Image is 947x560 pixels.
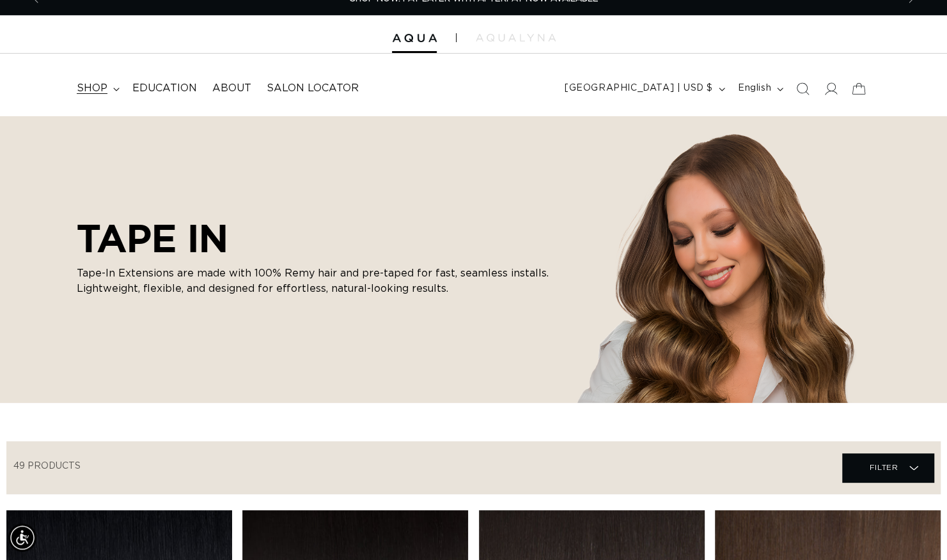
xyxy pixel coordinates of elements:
[77,216,563,261] h2: TAPE IN
[738,82,771,95] span: English
[69,74,125,103] summary: shop
[77,266,563,296] p: Tape-In Extensions are made with 100% Remy hair and pre-taped for fast, seamless installs. Lightw...
[476,34,556,42] img: aqualyna.com
[730,77,788,101] button: English
[788,75,817,103] summary: Search
[212,82,251,95] span: About
[8,524,36,552] div: Accessibility Menu
[13,462,81,471] span: 49 products
[125,74,205,103] a: Education
[842,453,934,482] summary: Filter
[392,34,437,43] img: Aqua Hair Extensions
[557,77,730,101] button: [GEOGRAPHIC_DATA] | USD $
[565,82,713,95] span: [GEOGRAPHIC_DATA] | USD $
[869,455,898,480] span: Filter
[205,74,259,103] a: About
[77,82,107,95] span: shop
[267,82,359,95] span: Salon Locator
[132,82,197,95] span: Education
[259,74,366,103] a: Salon Locator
